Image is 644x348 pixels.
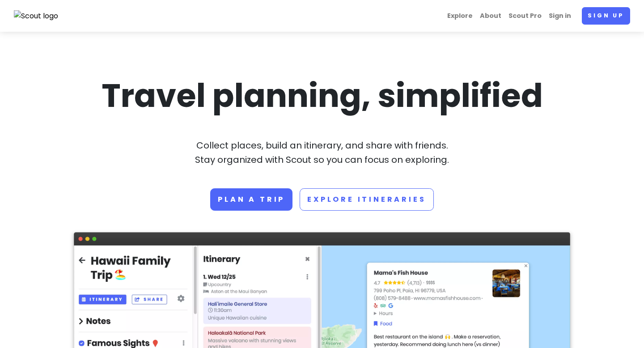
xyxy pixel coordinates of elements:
[545,7,575,25] a: Sign in
[74,75,570,117] h1: Travel planning, simplified
[505,7,545,25] a: Scout Pro
[210,188,292,211] a: Plan a trip
[14,10,59,22] img: Scout logo
[444,7,476,25] a: Explore
[300,188,433,211] a: Explore Itineraries
[582,7,630,25] a: Sign up
[74,138,570,167] p: Collect places, build an itinerary, and share with friends. Stay organized with Scout so you can ...
[476,7,505,25] a: About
